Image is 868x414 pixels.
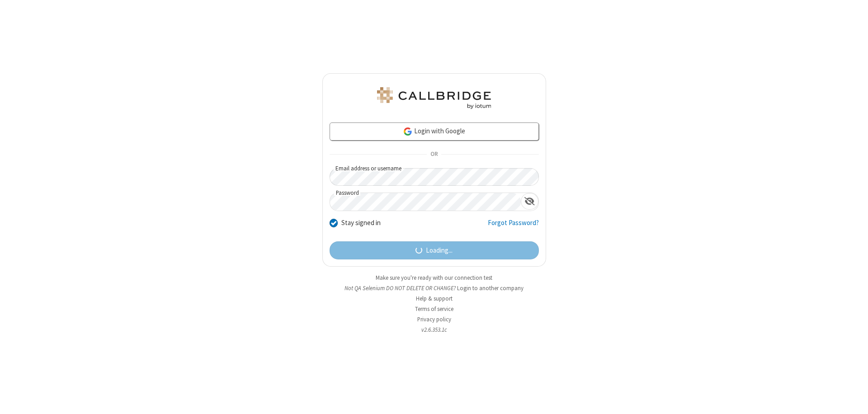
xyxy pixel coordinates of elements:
a: Make sure you're ready with our connection test [376,274,492,282]
a: Terms of service [415,305,453,313]
div: Show password [521,193,538,210]
li: v2.6.353.1c [322,325,546,334]
img: QA Selenium DO NOT DELETE OR CHANGE [375,87,493,109]
label: Stay signed in [341,218,381,228]
a: Privacy policy [417,315,451,323]
span: OR [427,148,441,161]
li: Not QA Selenium DO NOT DELETE OR CHANGE? [322,284,546,292]
a: Login with Google [330,122,539,141]
a: Help & support [416,295,453,302]
a: Forgot Password? [488,218,539,235]
input: Password [330,193,521,211]
iframe: Chat [845,390,861,408]
span: Loading... [426,245,453,256]
img: google-icon.png [403,127,413,136]
input: Email address or username [330,168,539,186]
button: Loading... [330,241,539,259]
button: Login to another company [457,284,524,292]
